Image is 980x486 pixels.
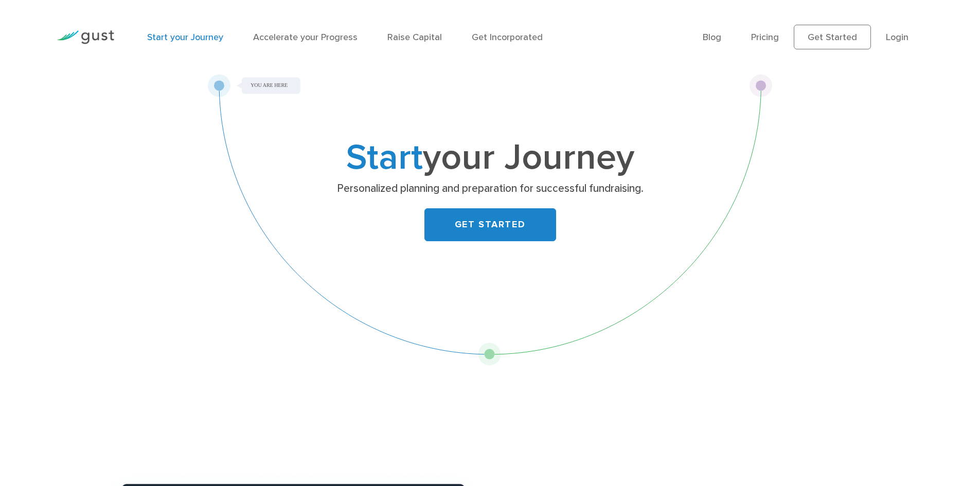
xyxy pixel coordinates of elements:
p: Personalized planning and preparation for successful fundraising. [291,182,689,196]
a: Accelerate your Progress [253,32,358,43]
a: Start your Journey [147,32,223,43]
a: Get Started [794,25,871,49]
img: Gust Logo [57,30,114,44]
a: Login [886,32,908,43]
a: Get Incorporated [472,32,543,43]
a: Blog [703,32,721,43]
a: Pricing [751,32,779,43]
span: Start [346,136,423,179]
h1: your Journey [287,141,693,174]
a: Raise Capital [387,32,442,43]
a: GET STARTED [424,208,556,241]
